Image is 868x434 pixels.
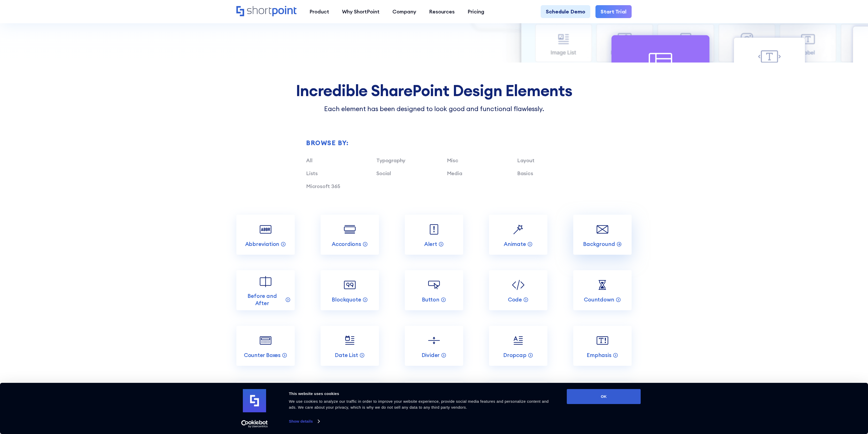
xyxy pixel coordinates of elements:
[244,352,281,359] p: Counter Boxes
[321,215,379,255] a: Accordions
[468,8,484,16] div: Pricing
[447,170,462,176] a: Media
[336,5,386,18] a: Why ShortPoint
[236,381,295,421] a: Events
[587,352,611,359] p: Emphasis
[321,326,379,366] a: Date List
[573,326,632,366] a: Emphasis
[422,296,439,303] p: Button
[386,5,423,18] a: Company
[405,215,463,255] a: Alert
[573,215,632,255] a: Background
[426,222,442,237] img: Alert
[405,326,463,366] a: Divider
[236,82,632,99] h2: Incredible SharePoint Design Elements
[335,352,358,359] p: Date List
[595,333,610,348] img: Emphasis
[573,381,632,421] a: Icon
[775,374,868,434] iframe: Chat Widget
[342,333,358,348] img: Date List
[236,270,295,310] a: Before and After
[342,8,379,16] div: Why ShortPoint
[236,215,295,255] a: Abbreviation
[595,277,610,293] img: Countdown
[426,277,442,293] img: Button
[504,241,526,247] p: Animate
[342,277,358,293] img: Blockquote
[489,381,547,421] a: Frame
[306,170,318,176] a: Lists
[376,157,405,164] a: Typography
[461,5,491,18] a: Pricing
[423,5,461,18] a: Resources
[447,157,458,164] a: Misc
[422,352,440,359] p: Divider
[258,333,273,348] img: Counter Boxes
[426,333,442,348] img: Divider
[332,296,361,303] p: Blockquote
[232,420,277,428] a: Usercentrics Cookiebot - opens in a new window
[429,8,455,16] div: Resources
[541,5,590,18] a: Schedule Demo
[236,6,297,17] a: Home
[510,222,526,237] img: Animate
[489,270,547,310] a: Code
[508,296,522,303] p: Code
[595,5,632,18] a: Start Trial
[595,222,610,237] img: Background
[510,277,526,293] img: Code
[306,183,340,189] a: Microsoft 365
[306,157,312,164] a: All
[567,389,641,404] button: OK
[392,8,416,16] div: Company
[289,391,555,397] div: This website uses cookies
[241,292,284,307] p: Before and After
[303,5,336,18] a: Product
[503,352,526,359] p: Dropcap
[236,104,632,114] p: Each element has been designed to look good and functional flawlessly.
[489,326,547,366] a: Dropcap
[321,270,379,310] a: Blockquote
[243,389,266,412] img: logo
[405,270,463,310] a: Button
[489,215,547,255] a: Animate
[405,381,463,421] a: File List
[236,326,295,366] a: Counter Boxes
[517,157,534,164] a: Layout
[332,241,361,247] p: Accordions
[258,274,273,289] img: Before and After
[309,8,329,16] div: Product
[258,222,273,237] img: Abbreviation
[510,333,526,348] img: Dropcap
[289,417,319,425] a: Show details
[573,270,632,310] a: Countdown
[245,241,279,247] p: Abbreviation
[342,222,358,237] img: Accordions
[583,241,615,247] p: Background
[517,170,533,176] a: Basics
[424,241,437,247] p: Alert
[306,140,587,146] div: Browse by:
[289,399,549,409] span: We use cookies to analyze our traffic in order to improve your website experience, provide social...
[321,381,379,421] a: Facebook
[376,170,391,176] a: Social
[584,296,614,303] p: Countdown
